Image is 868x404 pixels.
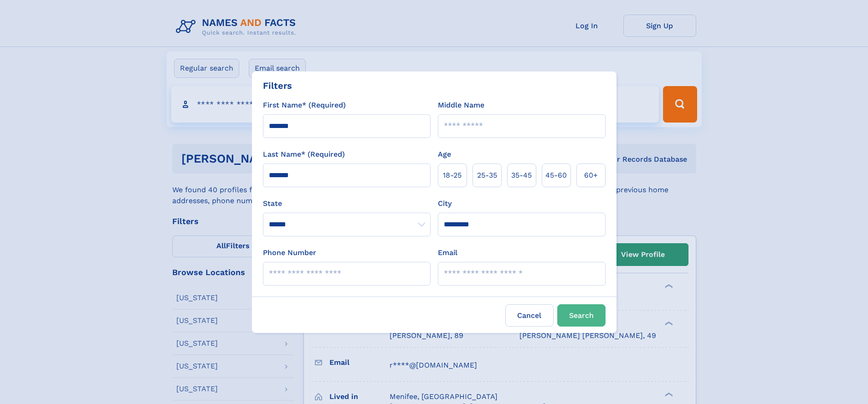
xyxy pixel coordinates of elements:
[263,149,345,160] label: Last Name* (Required)
[511,170,532,181] span: 35‑45
[263,79,292,92] div: Filters
[557,304,606,327] button: Search
[438,100,484,111] label: Middle Name
[584,170,598,181] span: 60+
[263,198,431,209] label: State
[263,247,316,258] label: Phone Number
[505,304,554,327] label: Cancel
[545,170,567,181] span: 45‑60
[438,149,451,160] label: Age
[477,170,497,181] span: 25‑35
[438,198,452,209] label: City
[263,100,346,111] label: First Name* (Required)
[438,247,457,258] label: Email
[443,170,462,181] span: 18‑25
